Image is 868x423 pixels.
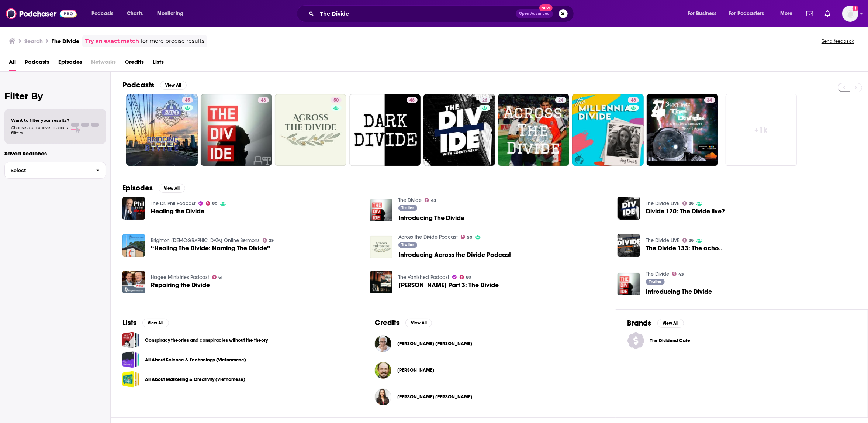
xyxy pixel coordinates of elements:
button: open menu [775,8,802,20]
h2: Episodes [122,183,153,193]
a: Try an exact match [85,37,139,45]
a: 43 [672,272,684,276]
a: The Divide [646,271,669,277]
button: Jake HansonJake Hanson [375,358,604,382]
a: The Dr. Phil Podcast [151,200,196,207]
a: Divide 170: The Divide live? [618,197,640,220]
a: Podchaser - Follow, Share and Rate Podcasts [6,7,77,21]
a: The Divide [398,197,422,203]
img: Introducing The Divide [370,199,392,221]
a: Conspiracy theories and conspiracies without the theory [145,336,268,344]
a: All About Science & Technology (Vietnamese) [122,351,139,368]
a: 29 [263,238,274,243]
span: Repairing the Divide [151,282,210,288]
span: 34 [707,97,712,104]
img: Introducing Across the Divide Podcast [370,236,392,258]
a: +1k [726,94,797,166]
span: 43 [261,97,266,104]
span: 80 [466,276,471,279]
span: [PERSON_NAME] [PERSON_NAME] [397,341,472,347]
button: Send feedback [819,38,856,44]
a: The Vanished Podcast [398,274,449,281]
a: Credits [125,56,144,71]
a: 26 [682,238,694,243]
a: Alka Sehgal Cuthbert [375,336,391,352]
img: Jake Hanson [375,362,391,379]
button: Show profile menu [842,6,858,22]
a: Show notifications dropdown [822,7,833,20]
a: Introducing The Divide [646,289,712,295]
a: 26 [479,97,490,103]
span: Logged in as jenniferyoder [842,6,858,22]
a: 43 [258,97,269,103]
span: Introducing Across the Divide Podcast [398,252,511,258]
a: 43 [425,198,437,202]
span: ‎The Dividend Cafe [650,338,694,344]
span: Choose a tab above to access filters. [11,125,69,135]
span: Charts [127,8,143,19]
a: CreditsView All [375,318,432,327]
a: 50 [331,97,342,103]
span: 43 [431,199,436,202]
h2: Podcasts [122,80,154,90]
a: Healing the Divide [122,197,145,220]
a: 24 [498,94,570,166]
span: For Business [688,8,717,19]
button: open menu [682,8,726,20]
a: 34 [647,94,718,166]
a: ListsView All [122,318,169,327]
h3: The Divide [52,38,79,45]
a: Healing the Divide [151,208,204,214]
button: open menu [86,8,123,20]
span: 45 [185,97,190,104]
span: 50 [467,236,472,239]
a: The Divide 133: The ocho.. [618,234,640,257]
a: The Divide LIVE [646,200,679,207]
a: All About Marketing & Creativity (Vietnamese) [145,375,245,384]
a: Lists [153,56,164,71]
a: 46 [628,97,639,103]
span: New [539,4,553,11]
button: View All [657,319,684,328]
button: Open AdvancedNew [516,9,553,18]
a: Repairing the Divide [122,271,145,293]
a: 45 [182,97,193,103]
a: “Healing The Divide: Naming The Divide” [151,245,270,251]
a: All [9,56,16,71]
img: Introducing The Divide [618,273,640,295]
a: 26 [423,94,495,166]
span: 50 [333,97,339,104]
button: Alka Sehgal CuthbertAlka Sehgal Cuthbert [375,332,604,355]
span: Want to filter your results? [11,118,69,123]
a: 50 [461,235,473,239]
a: 45 [126,94,198,166]
a: Beau Mann Part 3: The Divide [370,271,392,293]
button: View All [160,81,187,90]
span: [PERSON_NAME] Part 3: The Divide [398,282,499,288]
a: 46 [572,94,644,166]
span: Introducing The Divide [398,215,464,221]
a: Hagee Ministries Podcast [151,274,209,281]
span: Podcasts [25,56,49,71]
a: 61 [212,275,223,279]
h2: Filter By [4,91,106,102]
a: All About Marketing & Creativity (Vietnamese) [122,371,139,388]
span: Monitoring [157,8,183,19]
a: Conspiracy theories and conspiracies without the theory [122,332,139,348]
p: Saved Searches [4,150,106,157]
img: Danielle D'Souza Gill [375,389,391,405]
a: 26 [682,201,694,206]
span: 43 [678,273,684,276]
a: BrandsView All [627,319,684,328]
span: 48 [409,97,415,104]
